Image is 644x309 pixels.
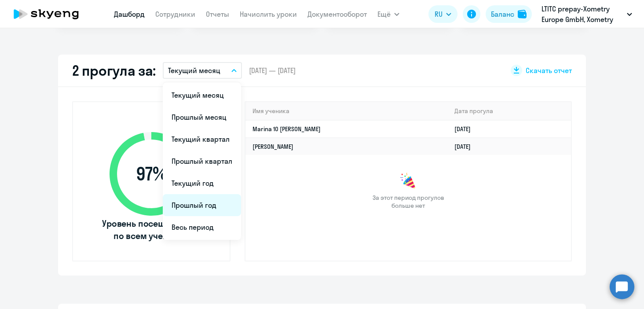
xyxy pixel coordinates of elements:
[240,10,297,18] a: Начислить уроки
[428,5,457,23] button: RU
[447,102,571,120] th: Дата прогула
[537,4,637,25] button: LTITC prepay-Xometry Europe GmbH, Xometry Europe GmbH
[101,217,202,242] span: Уровень посещаемости по всем ученикам
[526,66,572,75] span: Скачать отчет
[486,5,532,23] button: Балансbalance
[491,9,514,19] div: Баланс
[435,9,443,19] span: RU
[252,143,293,151] a: [PERSON_NAME]
[371,194,445,210] span: За этот период прогулов больше нет
[101,163,202,184] span: 97 %
[245,102,447,120] th: Имя ученика
[307,10,367,18] a: Документооборот
[163,82,241,240] ul: Ещё
[249,66,296,75] span: [DATE] — [DATE]
[72,62,156,79] h2: 2 прогула за:
[168,65,220,76] p: Текущий месяц
[377,9,391,19] span: Ещё
[163,62,242,79] button: Текущий месяц
[518,10,527,18] img: balance
[114,10,145,18] a: Дашборд
[454,143,478,151] a: [DATE]
[454,125,478,133] a: [DATE]
[377,5,399,23] button: Ещё
[542,4,623,25] p: LTITC prepay-Xometry Europe GmbH, Xometry Europe GmbH
[206,10,229,18] a: Отчеты
[252,125,321,133] a: Marina 10 [PERSON_NAME]
[155,10,195,18] a: Сотрудники
[399,173,417,190] img: congrats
